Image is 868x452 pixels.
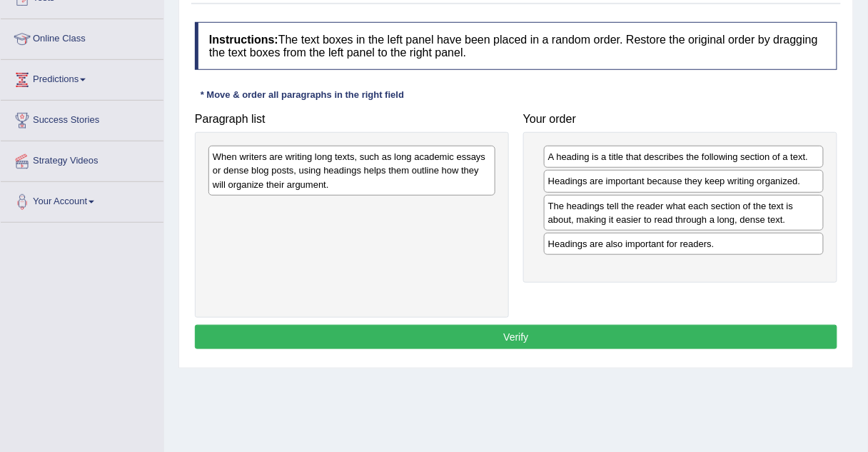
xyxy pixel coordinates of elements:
[195,113,509,126] h4: Paragraph list
[1,141,163,177] a: Strategy Videos
[208,146,495,195] div: When writers are writing long texts, such as long academic essays or dense blog posts, using head...
[1,182,163,218] a: Your Account
[195,325,837,349] button: Verify
[1,101,163,136] a: Success Stories
[195,88,410,101] div: * Move & order all paragraphs in the right field
[544,146,824,168] div: A heading is a title that describes the following section of a text.
[523,113,837,126] h4: Your order
[209,34,278,46] b: Instructions:
[195,22,837,70] h4: The text boxes in the left panel have been placed in a random order. Restore the original order b...
[1,60,163,96] a: Predictions
[544,195,824,231] div: The headings tell the reader what each section of the text is about, making it easier to read thr...
[1,19,163,55] a: Online Class
[544,170,824,192] div: Headings are important because they keep writing organized.
[544,233,824,255] div: Headings are also important for readers.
